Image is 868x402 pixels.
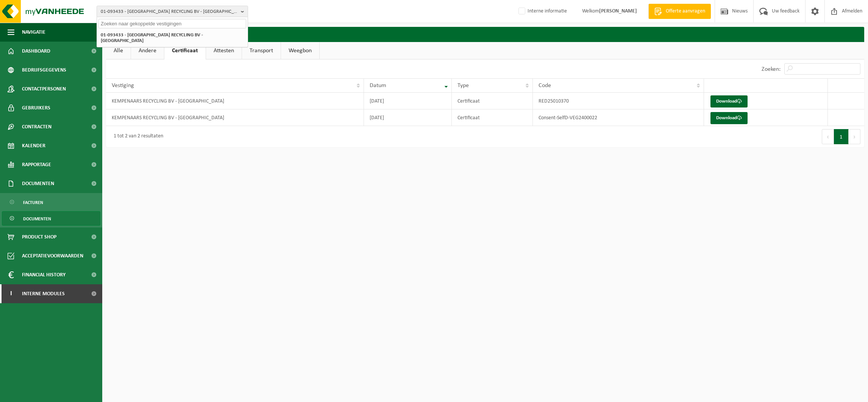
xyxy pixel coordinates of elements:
a: Documenten [2,211,100,226]
a: Andere [131,42,164,59]
span: Code [539,83,551,89]
span: Facturen [23,195,43,210]
td: KEMPENAARS RECYCLING BV - [GEOGRAPHIC_DATA] [106,93,364,109]
span: Gebruikers [22,98,50,117]
div: 1 tot 2 van 2 resultaten [110,130,163,143]
span: Dashboard [22,42,50,61]
a: Transport [242,42,281,59]
span: Rapportage [22,155,51,174]
span: Kalender [22,136,45,155]
td: KEMPENAARS RECYCLING BV - [GEOGRAPHIC_DATA] [106,109,364,126]
a: Download [710,112,748,124]
span: Financial History [22,265,66,284]
span: 01-093433 - [GEOGRAPHIC_DATA] RECYCLING BV - [GEOGRAPHIC_DATA] [101,6,238,17]
td: [DATE] [364,93,451,109]
span: Contracten [22,117,52,136]
span: Product Shop [22,227,56,246]
span: Bedrijfsgegevens [22,61,66,79]
strong: 01-093433 - [GEOGRAPHIC_DATA] RECYCLING BV - [GEOGRAPHIC_DATA] [101,33,203,43]
a: Download [710,95,748,108]
span: Navigatie [22,23,45,42]
td: Certificaat [452,109,533,126]
input: Zoeken naar gekoppelde vestigingen [98,19,246,28]
a: Alle [106,42,131,59]
button: 1 [834,129,849,144]
span: Interne modules [22,284,65,303]
span: Datum [370,83,386,89]
span: Offerte aanvragen [664,8,707,15]
strong: [PERSON_NAME] [599,8,637,14]
a: Weegbon [281,42,319,59]
span: Acceptatievoorwaarden [22,246,83,265]
button: Previous [822,129,834,144]
a: Offerte aanvragen [648,4,711,19]
a: Attesten [206,42,242,59]
label: Zoeken: [762,66,781,72]
span: Documenten [23,212,51,226]
label: Interne informatie [517,6,567,17]
button: Next [849,129,860,144]
span: Documenten [22,174,54,193]
h2: Documenten [106,27,864,42]
span: Type [457,83,469,89]
td: [DATE] [364,109,451,126]
button: 01-093433 - [GEOGRAPHIC_DATA] RECYCLING BV - [GEOGRAPHIC_DATA] [97,6,248,17]
span: I [8,284,14,303]
span: Vestiging [112,83,134,89]
a: Certificaat [164,42,206,59]
td: Consent-SelfD-VEG2400022 [533,109,704,126]
td: Certificaat [452,93,533,109]
a: Facturen [2,195,100,209]
span: Contactpersonen [22,79,66,98]
td: RED25010370 [533,93,704,109]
